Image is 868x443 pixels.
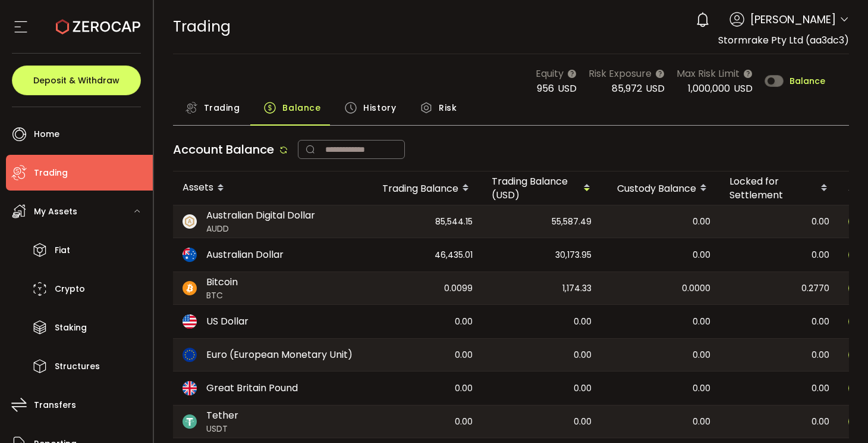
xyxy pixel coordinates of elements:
span: Tether [206,408,238,423]
img: usdt_portfolio.svg [183,414,197,429]
img: usd_portfolio.svg [183,314,197,329]
span: 0.00 [693,315,710,329]
span: 1,174.33 [562,282,592,295]
span: Risk [439,96,457,120]
span: 0.00 [812,248,829,262]
span: Max Risk Limit [677,66,740,81]
div: Trading Balance (USD) [482,174,601,202]
div: Assets [173,178,363,198]
span: Transfers [34,397,76,414]
span: 0.00 [574,348,592,362]
span: AUDD [206,223,315,235]
span: 0.00 [693,382,710,395]
span: 0.00 [574,382,592,395]
span: Balance [790,77,825,85]
span: Trading [204,96,240,120]
span: 0.00 [812,382,829,395]
span: Account Balance [173,141,274,158]
span: USDT [206,423,238,435]
img: gbp_portfolio.svg [183,381,197,395]
span: [PERSON_NAME] [750,11,836,27]
span: USD [646,82,665,95]
span: Stormrake Pty Ltd (aa3dc3) [718,33,849,47]
span: Structures [55,358,100,375]
div: Locked for Settlement [720,174,839,202]
img: aud_portfolio.svg [183,248,197,262]
span: Australian Digital Dollar [206,208,315,223]
img: zuPXiwguUFiBOIQyqLOiXsnnNitlx7q4LCwEbLHADjIpTka+Lip0HH8D0VTrd02z+wEAAAAASUVORK5CYII= [183,214,197,229]
span: Staking [55,319,87,336]
span: 85,544.15 [435,215,473,229]
span: 0.00 [812,348,829,362]
span: Fiat [55,242,70,259]
span: Great Britain Pound [206,381,298,395]
iframe: Chat Widget [809,386,868,443]
span: 0.0099 [444,282,473,295]
span: US Dollar [206,314,249,329]
span: 0.00 [455,382,473,395]
div: Custody Balance [601,178,720,198]
span: Crypto [55,280,85,298]
span: Trading [173,16,231,37]
span: USD [734,82,753,95]
img: btc_portfolio.svg [183,281,197,295]
span: Deposit & Withdraw [33,76,119,85]
span: 46,435.01 [435,248,473,262]
span: 0.00 [693,415,710,429]
span: Bitcoin [206,275,238,289]
span: Trading [34,164,68,182]
span: USD [558,82,577,95]
span: BTC [206,289,238,302]
span: My Assets [34,203,77,220]
span: 0.00 [812,215,829,229]
span: Equity [536,66,564,81]
span: 0.2770 [801,282,829,295]
span: 0.00 [455,315,473,329]
span: Home [34,126,59,143]
span: 0.00 [574,415,592,429]
button: Deposit & Withdraw [12,65,141,95]
div: Trading Balance [363,178,482,198]
span: 55,587.49 [552,215,592,229]
span: Euro (European Monetary Unit) [206,348,353,362]
span: 85,972 [612,82,642,95]
span: 956 [537,82,554,95]
span: 30,173.95 [555,248,592,262]
span: History [363,96,396,120]
span: 0.00 [455,348,473,362]
span: 0.00 [574,315,592,329]
span: Australian Dollar [206,248,284,262]
span: 0.00 [455,415,473,429]
span: Balance [282,96,320,120]
span: 0.00 [812,315,829,329]
span: 1,000,000 [688,82,730,95]
img: eur_portfolio.svg [183,348,197,362]
span: 0.0000 [682,282,710,295]
span: 0.00 [693,348,710,362]
span: 0.00 [693,248,710,262]
span: Risk Exposure [589,66,652,81]
span: 0.00 [693,215,710,229]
